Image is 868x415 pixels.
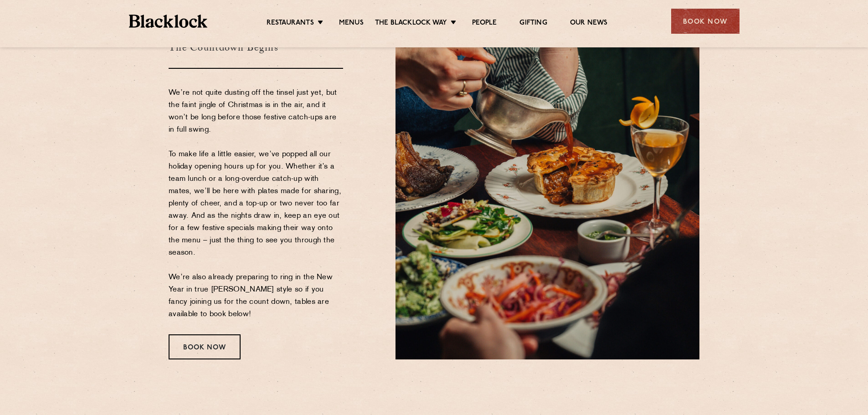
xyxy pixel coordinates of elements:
[570,19,608,29] a: Our News
[671,9,740,34] div: Book Now
[519,19,547,29] a: Gifting
[169,334,241,359] div: Book Now
[375,19,447,29] a: The Blacklock Way
[267,19,314,29] a: Restaurants
[472,19,497,29] a: People
[169,87,343,321] p: We’re not quite dusting off the tinsel just yet, but the faint jingle of Christmas is in the air,...
[129,15,208,28] img: BL_Textured_Logo-footer-cropped.svg
[339,19,364,29] a: Menus
[169,27,343,69] h3: The Countdown Begins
